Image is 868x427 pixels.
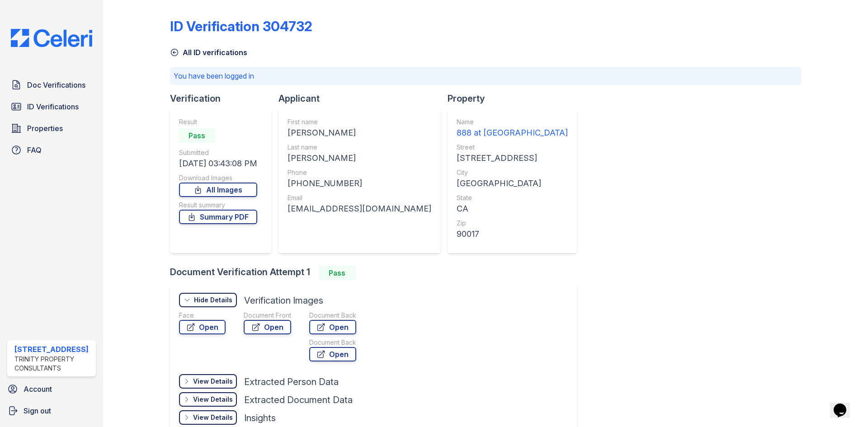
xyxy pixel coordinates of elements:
div: [STREET_ADDRESS] [14,344,92,355]
a: Sign out [4,402,99,420]
a: All ID verifications [170,47,247,58]
div: [DATE] 03:43:08 PM [179,157,257,170]
div: Street [457,143,568,152]
a: Properties [7,119,96,137]
div: View Details [193,413,233,422]
div: 90017 [457,228,568,240]
div: Verification [170,92,278,105]
div: Document Back [309,311,356,320]
div: Result summary [179,201,257,210]
div: Pass [319,266,355,280]
div: City [457,168,568,177]
div: Insights [244,412,276,424]
img: CE_Logo_Blue-a8612792a0a2168367f1c8372b55b34899dd931a85d93a1a3d3e32e68fde9ad4.png [4,29,99,47]
div: Submitted [179,148,257,157]
div: CA [457,202,568,215]
span: Doc Verifications [27,80,85,90]
div: Hide Details [194,296,232,305]
div: 888 at [GEOGRAPHIC_DATA] [457,127,568,139]
div: Zip [457,219,568,228]
div: Phone [288,168,431,177]
span: Sign out [24,405,51,416]
div: Verification Images [244,294,323,307]
a: ID Verifications [7,98,96,116]
span: Properties [27,123,63,134]
div: Document Back [309,338,356,347]
div: View Details [193,377,233,386]
div: ID Verification 304732 [170,18,312,34]
div: Face [179,311,226,320]
a: Doc Verifications [7,76,96,94]
div: Extracted Document Data [244,394,353,406]
a: Summary PDF [179,210,257,224]
a: All Images [179,183,257,197]
div: Download Images [179,174,257,183]
a: Open [309,320,356,334]
div: [PHONE_NUMBER] [288,177,431,190]
div: Name [457,117,568,127]
span: Account [24,384,52,394]
div: State [457,193,568,202]
a: Open [179,320,226,334]
div: Last name [288,143,431,152]
div: Document Front [244,311,291,320]
div: Property [448,92,584,105]
a: Open [244,320,291,334]
p: You have been logged in [174,70,797,81]
a: FAQ [7,141,96,159]
div: [GEOGRAPHIC_DATA] [457,177,568,190]
div: Result [179,117,257,127]
a: Name 888 at [GEOGRAPHIC_DATA] [457,117,568,139]
iframe: chat widget [830,391,859,418]
div: Pass [179,128,215,143]
div: [STREET_ADDRESS] [457,152,568,164]
div: Email [288,193,431,202]
span: FAQ [27,145,42,155]
div: Trinity Property Consultants [14,355,92,373]
span: ID Verifications [27,101,79,112]
a: Account [4,380,99,398]
div: Applicant [278,92,448,105]
div: Extracted Person Data [244,375,339,388]
a: Open [309,347,356,361]
div: View Details [193,395,233,404]
div: [EMAIL_ADDRESS][DOMAIN_NAME] [288,202,431,215]
div: First name [288,117,431,127]
div: [PERSON_NAME] [288,152,431,164]
div: [PERSON_NAME] [288,127,431,139]
div: Document Verification Attempt 1 [170,266,584,280]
